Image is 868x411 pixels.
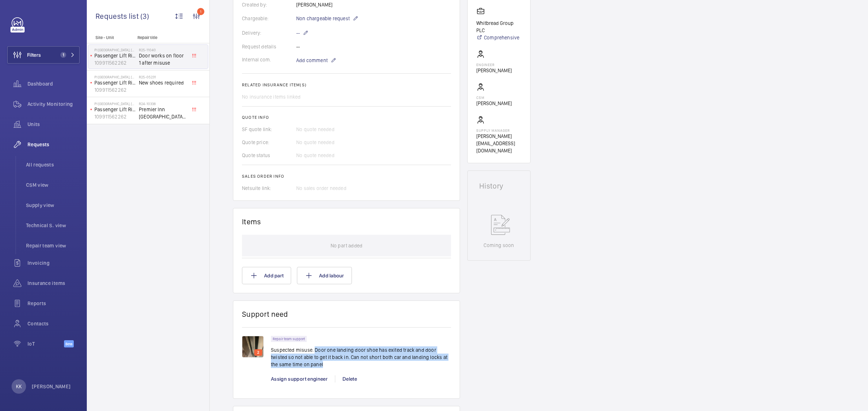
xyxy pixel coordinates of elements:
[139,106,187,120] span: Premier Inn [GEOGRAPHIC_DATA] Passenger Right Hand
[139,52,187,66] span: Door works on floor 1 after misuse
[27,100,80,108] span: Activity Monitoring
[242,115,451,120] h2: Quote info
[139,48,187,52] h2: R25-11040
[139,101,187,106] h2: R24-10338
[94,52,136,59] p: Passenger Lift Right Hand
[137,35,185,40] p: Repair title
[27,280,80,287] span: Insurance items
[16,383,22,390] p: KK
[60,52,66,58] span: 1
[94,113,136,120] p: 109911562262
[476,20,522,34] p: Whitbread Group PLC
[94,59,136,66] p: 109911562262
[476,62,512,67] p: Engineer
[7,46,80,64] button: Filters1
[26,222,80,229] span: Technical S. view
[256,349,261,356] p: 2
[94,79,136,86] p: Passenger Lift Right Hand
[32,383,71,390] p: [PERSON_NAME]
[242,336,264,358] img: 1755515484663-5be1d995-4aac-4be9-b70d-95270abb35a9
[87,35,135,40] p: Site - Unit
[94,101,136,106] p: PI [GEOGRAPHIC_DATA], [GEOGRAPHIC_DATA]
[26,202,80,209] span: Supply view
[296,15,350,22] span: Non chargeable request
[26,181,80,189] span: CSM view
[476,128,522,133] p: Supply manager
[26,161,80,168] span: All requests
[94,48,136,52] p: PI [GEOGRAPHIC_DATA], [GEOGRAPHIC_DATA]
[296,57,328,64] span: Add comment
[242,82,451,87] h2: Related insurance item(s)
[242,267,291,284] button: Add part
[271,346,451,368] p: Suspected misuse. Door one landing door shoe has exited track and door twisted so not able to get...
[242,310,288,319] h1: Support need
[479,182,519,190] h1: History
[476,133,522,154] p: [PERSON_NAME][EMAIL_ADDRESS][DOMAIN_NAME]
[476,34,522,41] a: Comprehensive
[296,29,309,37] p: --
[242,217,261,226] h1: Items
[271,376,328,382] span: Assign support engineer
[27,141,80,148] span: Requests
[64,340,74,347] span: Beta
[242,174,451,179] h2: Sales order info
[94,75,136,79] p: PI [GEOGRAPHIC_DATA], [GEOGRAPHIC_DATA]
[27,80,80,87] span: Dashboard
[331,235,362,256] p: No part added
[94,86,136,94] p: 109911562262
[27,121,80,128] span: Units
[476,100,512,107] p: [PERSON_NAME]
[26,242,80,249] span: Repair team view
[27,300,80,307] span: Reports
[27,51,41,59] span: Filters
[95,12,140,21] span: Requests list
[139,75,187,79] h2: R25-05231
[335,375,364,382] div: Delete
[94,106,136,113] p: Passenger Lift Right Hand
[476,67,512,74] p: [PERSON_NAME]
[476,95,512,100] p: CSM
[27,340,64,347] span: IoT
[27,259,80,267] span: Invoicing
[273,338,305,340] p: Repair team support
[139,79,187,86] span: New shoes required
[484,242,514,249] p: Coming soon
[27,320,80,327] span: Contacts
[297,267,352,284] button: Add labour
